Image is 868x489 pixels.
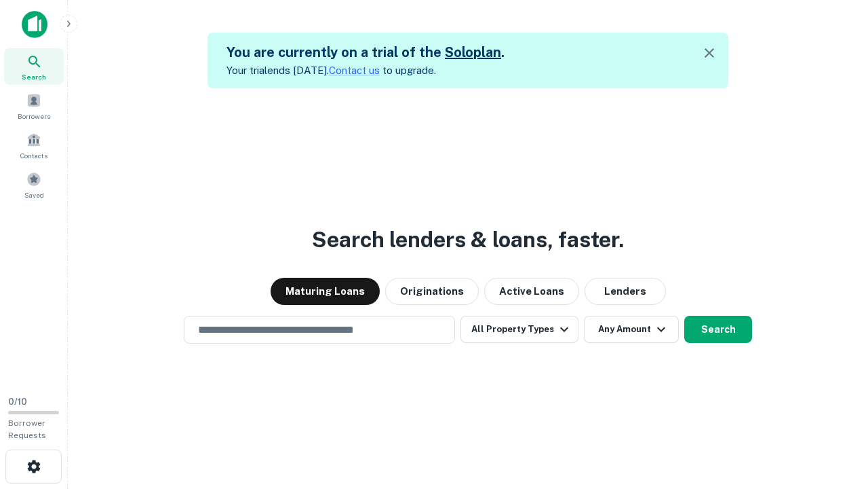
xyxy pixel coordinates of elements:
[4,127,64,164] a: Contacts
[484,278,579,305] button: Active Loans
[585,278,666,305] button: Lenders
[226,42,505,62] h5: You are currently on a trial of the .
[226,62,505,79] p: Your trial ends [DATE]. to upgrade.
[22,11,47,38] img: capitalize-icon.png
[329,65,380,76] a: Contact us
[20,150,47,161] span: Contacts
[8,418,46,440] span: Borrower Requests
[271,278,380,305] button: Maturing Loans
[800,380,868,446] iframe: Chat Widget
[8,397,27,407] span: 0 / 10
[460,316,578,343] button: All Property Types
[312,223,624,256] h3: Search lenders & loans, faster.
[4,166,64,203] a: Saved
[22,71,46,82] span: Search
[4,48,64,85] a: Search
[4,88,64,124] a: Borrowers
[385,278,479,305] button: Originations
[584,316,679,343] button: Any Amount
[18,111,50,122] span: Borrowers
[684,316,752,343] button: Search
[24,189,44,200] span: Saved
[445,44,501,60] a: Soloplan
